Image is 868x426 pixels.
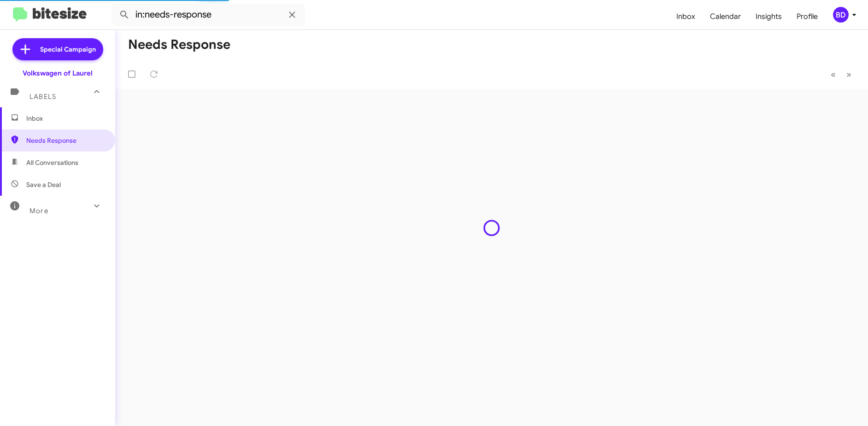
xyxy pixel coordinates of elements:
span: Inbox [26,114,105,123]
a: Profile [789,3,825,30]
a: Insights [748,3,789,30]
button: Previous [825,65,841,84]
span: Special Campaign [40,45,96,54]
input: Search [111,4,305,26]
button: BD [825,7,858,23]
span: More [29,207,48,215]
div: BD [833,7,849,23]
span: Save a Deal [26,180,61,189]
span: Needs Response [26,136,105,145]
div: Volkswagen of Laurel [23,69,93,78]
span: » [846,69,851,80]
span: All Conversations [26,158,78,167]
span: « [831,69,836,80]
a: Special Campaign [12,38,103,60]
h1: Needs Response [128,37,230,52]
a: Calendar [703,3,748,30]
a: Inbox [669,3,703,30]
nav: Page navigation example [826,65,857,84]
span: Labels [29,93,56,101]
button: Next [841,65,857,84]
